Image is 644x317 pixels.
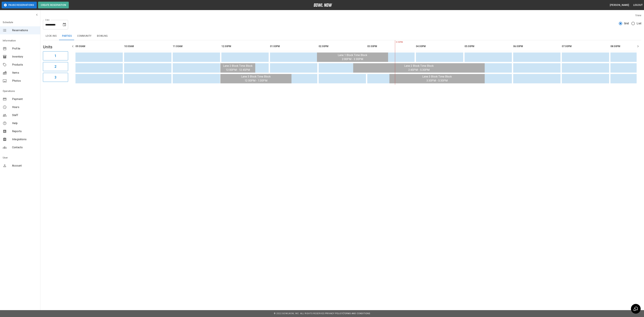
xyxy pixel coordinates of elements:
button: 3 [43,73,68,82]
th: 10:00AM [124,42,171,51]
span: Grid [624,21,629,25]
span: Inventory [12,55,38,59]
button: Create Reservation [38,2,69,8]
h6: 2 [55,64,56,69]
span: Account [12,164,38,168]
h6: 1 [55,53,56,59]
th: 11:00AM [173,42,220,51]
button: 2 [43,62,68,71]
button: Parties [59,32,74,40]
span: Staff [12,113,38,117]
button: Choose date, selected date is Sep 7, 2025 [61,21,68,28]
span: List [637,21,641,25]
button: [PERSON_NAME] [608,2,630,8]
span: Help [12,121,38,125]
button: Community [74,32,94,40]
div: inventory tabs [43,32,641,40]
button: Pause Reservations [2,2,37,8]
a: Privacy Policy [325,312,343,315]
button: Logout [632,2,644,8]
th: 12:00PM [221,42,269,51]
span: Reservations [12,28,38,32]
span: Profile [12,47,38,51]
span: 3:35PM [395,41,396,44]
span: Integrations [12,137,38,141]
button: 1 [43,51,68,60]
span: Products [12,63,38,67]
span: Photos [12,79,38,83]
label: View [635,14,641,17]
a: Terms and Conditions [343,312,370,315]
span: Reports [12,129,38,133]
span: Contacts [12,145,38,149]
span: Payment [12,97,38,101]
th: 09:00AM [75,42,123,51]
h5: Units [43,44,68,50]
button: Bowling [94,32,111,40]
span: Hours [12,105,38,109]
h6: 3 [55,75,56,80]
button: Lock-ins [43,32,59,40]
span: © 2022 BowlNow, Inc. All Rights Reserved. [274,312,325,315]
img: logo [314,3,332,7]
span: Items [12,71,38,75]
